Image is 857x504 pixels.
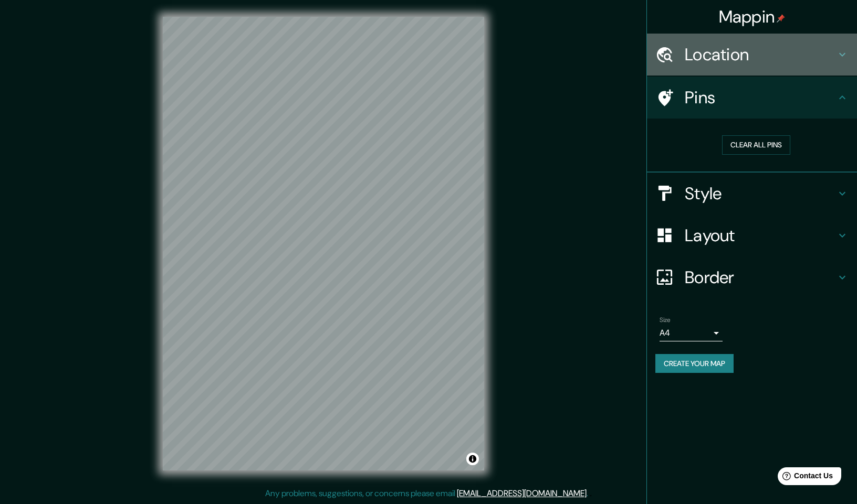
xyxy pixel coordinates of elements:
label: Size [660,315,671,324]
button: Create your map [655,354,734,373]
div: . [590,487,592,500]
a: [EMAIL_ADDRESS][DOMAIN_NAME] [457,488,587,499]
button: Toggle attribution [466,453,479,465]
div: Location [647,34,857,76]
div: Pins [647,77,857,119]
button: Clear all pins [722,135,790,155]
h4: Location [685,44,836,65]
h4: Border [685,267,836,288]
h4: Style [685,183,836,204]
div: . [588,487,590,500]
h4: Mappin [719,6,786,27]
h4: Pins [685,87,836,108]
p: Any problems, suggestions, or concerns please email . [265,487,588,500]
div: Layout [647,215,857,256]
img: pin-icon.png [777,14,785,23]
canvas: Map [163,17,484,470]
h4: Layout [685,225,836,246]
div: Border [647,256,857,298]
div: Style [647,173,857,215]
div: A4 [660,325,723,341]
iframe: Help widget launcher [764,463,845,492]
